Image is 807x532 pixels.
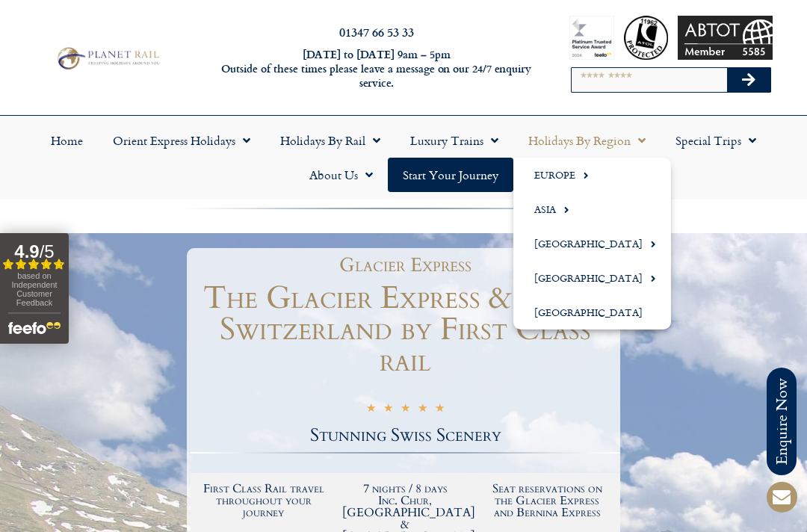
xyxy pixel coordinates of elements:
[483,483,610,519] h2: Seat reservations on the Glacier Express and Bernina Express
[36,123,98,158] a: Home
[513,123,661,158] a: Holidays by Region
[339,23,414,40] a: 01347 66 53 33
[198,256,613,275] h1: Glacier Express
[513,158,671,192] a: Europe
[395,123,513,158] a: Luxury Trains
[200,483,327,519] h2: First Class Rail travel throughout your journey
[7,123,800,192] nav: Menu
[513,295,671,330] a: [GEOGRAPHIC_DATA]
[191,282,620,377] h1: The Glacier Express & Scenic Switzerland by First Class rail
[661,123,771,158] a: Special Trips
[401,403,410,417] i: ★
[265,123,395,158] a: Holidays by Rail
[727,68,770,92] button: Search
[513,226,671,261] a: [GEOGRAPHIC_DATA]
[98,123,265,158] a: Orient Express Holidays
[388,158,513,192] a: Start your Journey
[513,192,671,226] a: Asia
[219,48,534,90] h6: [DATE] to [DATE] 9am – 5pm Outside of these times please leave a message on our 24/7 enquiry serv...
[366,403,376,417] i: ★
[383,403,393,417] i: ★
[418,403,427,417] i: ★
[435,403,445,417] i: ★
[53,45,162,72] img: Planet Rail Train Holidays Logo
[513,261,671,295] a: [GEOGRAPHIC_DATA]
[366,401,445,417] div: 5/5
[191,427,620,445] h2: Stunning Swiss Scenery
[294,158,388,192] a: About Us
